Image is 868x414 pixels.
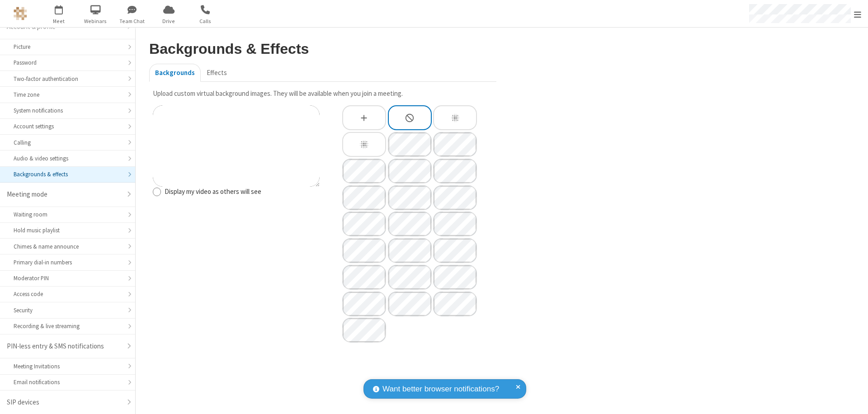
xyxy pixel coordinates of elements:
label: Display my video as others will see [165,187,320,197]
div: Access code [14,290,122,298]
h2: Backgrounds & Effects [149,41,496,57]
div: Moderator PIN [14,274,122,282]
div: Hollywood Hotel [388,185,432,210]
div: Geometric [388,292,432,316]
div: Calling [14,138,122,147]
div: Account settings [14,122,122,131]
div: System notifications [14,106,122,115]
div: Security [14,306,122,315]
div: Chimes & name announce [14,242,122,251]
button: Backgrounds [149,64,201,82]
div: Atlanta Atrium [433,132,477,157]
div: Picture [14,42,122,51]
div: Slightly blur background [433,105,477,130]
div: Upload Background [343,106,385,129]
div: Primary dial-in numbers [14,258,122,267]
div: East Africa Flowers [433,159,477,183]
div: Backgrounds & effects [14,170,122,179]
div: Callbridge Logo [342,318,386,343]
div: Meeting Invitations [14,362,122,371]
span: Meet [42,17,76,25]
div: Frankfurt At Night [342,185,386,210]
span: Team Chat [115,17,149,25]
button: Effects [201,64,233,82]
div: Collingwood Winter [342,159,386,183]
div: Aggregate Wall [388,132,432,157]
div: Kilimanjaro [433,185,477,210]
div: Lisbon [433,212,477,236]
span: Webinars [79,17,113,25]
div: Blur background [342,132,386,157]
div: Time zone [14,90,122,99]
div: Lake [388,212,432,236]
span: Want better browser notifications? [382,383,499,395]
div: Hold music playlist [14,226,122,235]
p: Upload custom virtual background images. They will be available when you join a meeting. [153,89,493,99]
span: Drive [152,17,186,25]
div: Moss [388,238,432,263]
img: QA Selenium DO NOT DELETE OR CHANGE [14,7,27,20]
div: Geometric [388,265,432,290]
span: Calls [189,17,222,25]
div: Password [14,58,122,67]
div: Meeting mode [7,189,122,200]
div: Stonework And Ivy [342,265,386,290]
div: Geometric [433,265,477,290]
div: Mark Hollis House [342,238,386,263]
div: Comfortable Lobby [388,159,432,183]
div: Waiting room [14,210,122,219]
div: None [388,105,432,130]
div: Office Windows [433,238,477,263]
div: Callbridge Icon [433,292,477,316]
div: Recording & live streaming [14,322,122,330]
div: Geometric [342,292,386,316]
div: Audio & video settings [14,154,122,163]
div: Kinkakuji [342,212,386,236]
div: Two-factor authentication [14,75,122,83]
div: SIP devices [7,397,122,408]
div: Email notifications [14,378,122,386]
div: PIN-less entry & SMS notifications [7,341,122,352]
